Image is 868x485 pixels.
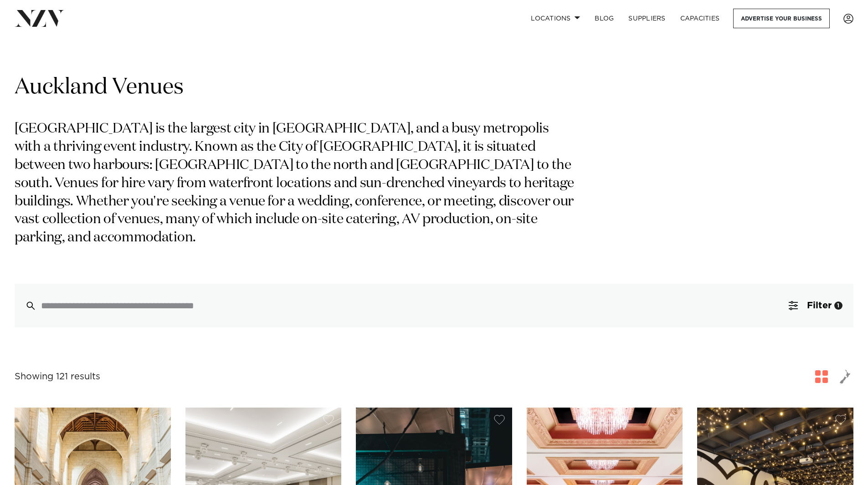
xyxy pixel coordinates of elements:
[15,120,578,247] p: [GEOGRAPHIC_DATA] is the largest city in [GEOGRAPHIC_DATA], and a busy metropolis with a thriving...
[15,10,64,26] img: nzv-logo.png
[524,9,587,28] a: Locations
[621,9,673,28] a: SUPPLIERS
[778,284,853,327] button: Filter1
[15,370,100,384] div: Showing 121 results
[673,9,727,28] a: Capacities
[15,73,853,102] h1: Auckland Venues
[807,301,832,310] span: Filter
[587,9,621,28] a: BLOG
[733,9,830,28] a: Advertise your business
[834,301,842,310] div: 1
